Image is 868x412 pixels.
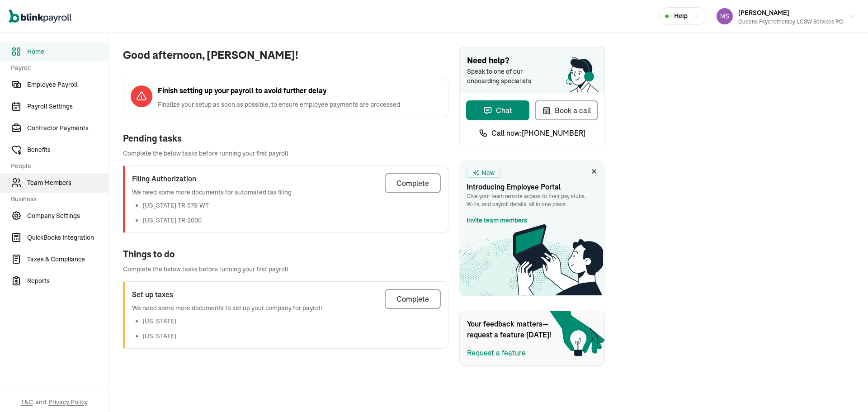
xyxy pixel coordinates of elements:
[143,317,324,326] li: [US_STATE]
[396,178,429,189] div: Complete
[27,178,108,188] span: Team Members
[9,3,71,29] nav: Global
[738,9,789,17] span: [PERSON_NAME]
[158,85,400,96] span: Finish setting up your payroll to avoid further delay
[123,265,448,274] span: Complete the below tasks before running your first payroll
[27,123,108,133] span: Contractor Payments
[659,7,706,25] button: Help
[467,192,598,208] p: Give your team remote access to their pay stubs, W‑2s, and payroll details, all in one place.
[143,216,292,225] li: [US_STATE] TR-2000
[11,63,103,73] span: Payroll
[466,100,529,120] button: Chat
[467,216,527,225] a: Invite team members
[132,303,324,313] p: We need some more documents to set up your company for payroll.
[491,128,585,138] span: Call now: [PHONE_NUMBER]
[467,318,557,340] span: Your feedback matters—request a feature [DATE]!
[27,47,108,57] span: Home
[11,161,103,171] span: People
[123,247,448,261] div: Things to do
[385,173,441,193] button: Complete
[535,100,598,120] button: Book a call
[27,145,108,155] span: Benefits
[27,211,108,221] span: Company Settings
[674,11,688,21] span: Help
[467,67,544,86] span: Speak to one of our onboarding specialists
[21,398,33,407] span: T&C
[143,331,324,341] li: [US_STATE]
[385,289,441,309] button: Complete
[123,132,448,145] div: Pending tasks
[158,100,400,109] span: Finalize your setup as soon as possible, to ensure employee payments are processed
[143,201,292,210] li: [US_STATE] TR-579-WT
[123,47,448,63] span: Good afternoon, [PERSON_NAME]!
[27,102,108,111] span: Payroll Settings
[123,149,448,158] span: Complete the below tasks before running your first payroll
[132,188,292,197] p: We need some more documents for automated tax filing
[48,398,88,407] span: Privacy Policy
[467,55,597,67] span: Need help?
[27,233,108,242] span: QuickBooks Integration
[132,173,292,184] h3: Filing Authorization
[132,289,324,300] h3: Set up taxes
[738,18,844,26] div: Queens Psychotherapy LCSW Services P.C.
[483,105,512,116] div: Chat
[27,255,108,264] span: Taxes & Compliance
[396,294,429,304] div: Complete
[27,80,108,90] span: Employee Payroll
[467,181,598,192] h3: Introducing Employee Portal
[467,347,526,358] button: Request a feature
[27,276,108,286] span: Reports
[713,5,859,28] button: [PERSON_NAME]Queens Psychotherapy LCSW Services P.C.
[481,168,495,178] span: New
[542,105,591,116] div: Book a call
[717,314,868,412] iframe: Chat Widget
[11,194,103,204] span: Business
